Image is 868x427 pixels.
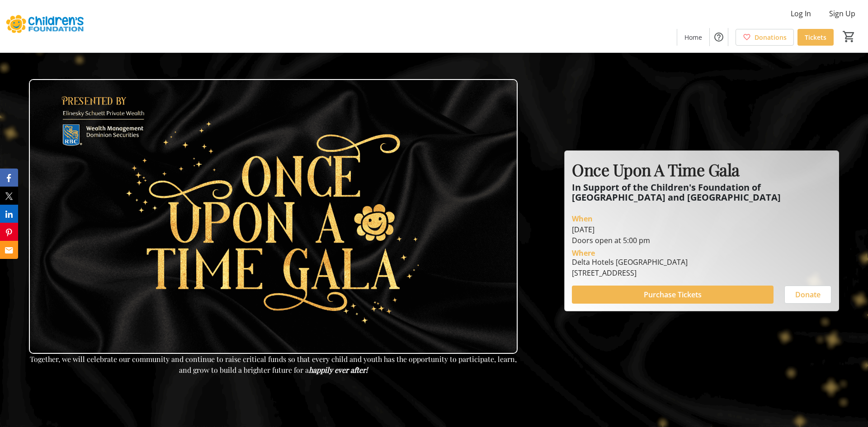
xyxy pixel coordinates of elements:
[791,8,811,19] span: Log In
[755,33,787,42] span: Donations
[572,267,688,278] div: [STREET_ADDRESS]
[309,365,368,375] em: happily ever after!
[805,33,826,42] span: Tickets
[572,286,774,304] button: Purchase Tickets
[797,29,834,46] a: Tickets
[677,29,709,46] a: Home
[795,289,821,300] span: Donate
[572,249,595,257] div: Where
[783,6,818,21] button: Log In
[822,6,863,21] button: Sign Up
[710,28,728,46] button: Help
[572,257,688,267] div: Delta Hotels [GEOGRAPHIC_DATA]
[5,4,86,49] img: The Children's Foundation of Guelph and Wellington's Logo
[736,29,794,46] a: Donations
[784,286,831,304] button: Donate
[572,183,831,202] p: In Support of the Children's Foundation of [GEOGRAPHIC_DATA] and [GEOGRAPHIC_DATA]
[29,79,518,354] img: Campaign CTA Media Photo
[572,213,593,224] div: When
[829,8,855,19] span: Sign Up
[572,224,831,246] div: [DATE] Doors open at 5:00 pm
[841,28,857,45] button: Cart
[572,159,740,180] span: Once Upon A Time Gala
[644,289,702,300] span: Purchase Tickets
[30,354,517,375] span: Together, we will celebrate our community and continue to raise critical funds so that every chil...
[684,33,702,42] span: Home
